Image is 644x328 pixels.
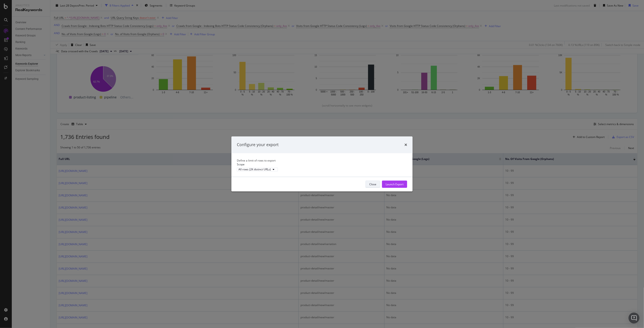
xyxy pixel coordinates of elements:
[237,159,407,162] div: Define a limit of rows to export
[369,182,376,186] div: Close
[237,168,278,171] button: All rows (2K distinct URLs)
[365,181,380,188] button: Close
[386,182,404,186] div: Launch Export
[231,136,413,191] div: modal
[404,142,407,148] div: times
[382,181,407,188] button: Launch Export
[629,313,639,323] div: Open Intercom Messenger
[238,168,271,171] div: All rows (2K distinct URLs)
[237,162,245,166] label: Scope
[237,142,279,148] div: Configure your export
